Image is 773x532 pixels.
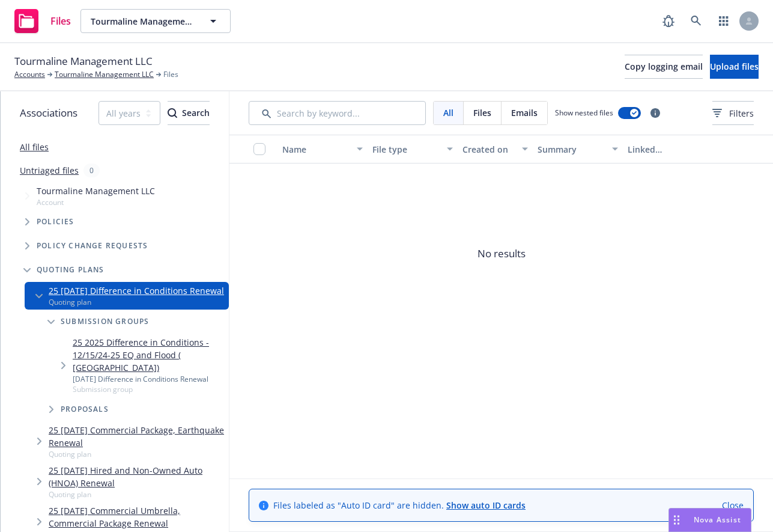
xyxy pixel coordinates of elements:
[712,9,736,33] a: Switch app
[49,489,224,500] span: Quoting plan
[73,374,224,384] div: [DATE] Difference in Conditions Renewal
[73,384,224,394] span: Submission group
[253,143,265,155] input: Select all
[20,141,49,153] a: All files
[49,464,224,489] a: 25 [DATE] Hired and Non-Owned Auto (HNOA) Renewal
[625,61,703,72] span: Copy logging email
[168,102,210,124] div: Search
[473,106,491,119] span: Files
[625,55,703,79] button: Copy logging email
[722,499,744,512] a: Close
[555,108,613,118] span: Show nested files
[83,164,100,177] div: 0
[249,101,426,125] input: Search by keyword...
[37,242,148,249] span: Policy change requests
[712,107,754,120] span: Filters
[282,143,350,156] div: Name
[37,266,105,274] span: Quoting plans
[50,16,71,26] span: Files
[168,101,210,125] button: SearchSearch
[91,15,195,28] span: Tourmaline Management LLC
[49,424,224,449] a: 25 [DATE] Commercial Package, Earthquake Renewal
[55,69,154,80] a: Tourmaline Management LLC
[694,515,741,525] span: Nova Assist
[443,106,453,119] span: All
[37,218,74,225] span: Policies
[446,500,526,511] a: Show auto ID cards
[49,297,224,307] span: Quoting plan
[628,143,708,156] div: Linked associations
[277,135,368,164] button: Name
[458,135,533,164] button: Created on
[712,101,754,125] button: Filters
[623,135,713,164] button: Linked associations
[73,336,224,374] a: 25 2025 Difference in Conditions - 12/15/24-25 EQ and Flood ( [GEOGRAPHIC_DATA])
[14,69,45,80] a: Accounts
[668,508,751,532] button: Nova Assist
[684,9,708,33] a: Search
[538,143,605,156] div: Summary
[61,318,149,325] span: Submission groups
[37,185,155,197] span: Tourmaline Management LLC
[656,9,681,33] a: Report a Bug
[61,406,109,413] span: Proposals
[368,135,458,164] button: File type
[372,143,440,156] div: File type
[729,107,754,120] span: Filters
[168,108,177,118] svg: Search
[710,55,759,79] button: Upload files
[462,143,515,156] div: Created on
[14,54,153,69] span: Tourmaline Management LLC
[163,69,178,80] span: Files
[533,135,623,164] button: Summary
[511,106,538,119] span: Emails
[20,105,77,121] span: Associations
[273,499,526,512] span: Files labeled as "Auto ID card" are hidden.
[10,4,76,38] a: Files
[20,164,79,177] a: Untriaged files
[80,9,231,33] button: Tourmaline Management LLC
[229,164,773,344] span: No results
[710,61,759,72] span: Upload files
[49,504,224,530] a: 25 [DATE] Commercial Umbrella, Commercial Package Renewal
[49,449,224,459] span: Quoting plan
[49,284,224,297] a: 25 [DATE] Difference in Conditions Renewal
[669,509,684,531] div: Drag to move
[37,197,155,207] span: Account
